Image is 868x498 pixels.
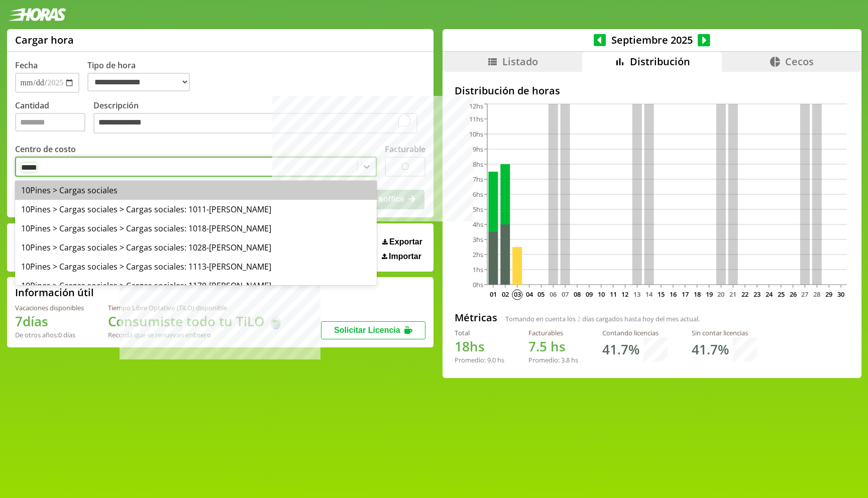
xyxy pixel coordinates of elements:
[606,33,698,47] span: Septiembre 2025
[473,160,483,169] tspan: 8hs
[705,290,712,299] text: 19
[505,314,700,323] span: Tomando en cuenta los días cargados hasta hoy del mes actual.
[473,175,483,184] tspan: 7hs
[87,73,190,91] select: Tipo de hora
[15,144,76,155] label: Centro de costo
[562,290,569,299] text: 07
[15,276,377,295] div: 10Pines > Cargas sociales > Cargas sociales: 1170-[PERSON_NAME]
[645,290,653,299] text: 14
[602,340,639,358] h1: 41.7 %
[473,265,483,274] tspan: 1hs
[574,290,581,299] text: 08
[193,330,211,339] b: Enero
[15,200,377,219] div: 10Pines > Cargas sociales > Cargas sociales: 1011-[PERSON_NAME]
[825,290,832,299] text: 29
[630,55,690,68] span: Distribución
[15,33,74,47] h1: Cargar hora
[597,290,604,299] text: 10
[528,337,547,355] span: 7.5
[108,303,284,312] div: Tiempo Libre Optativo (TiLO) disponible
[473,145,483,154] tspan: 9hs
[15,257,377,276] div: 10Pines > Cargas sociales > Cargas sociales: 1113-[PERSON_NAME]
[455,337,504,355] h1: hs
[577,314,581,323] span: 2
[609,290,616,299] text: 11
[379,237,425,247] button: Exportar
[334,326,400,334] span: Solicitar Licencia
[765,290,773,299] text: 24
[15,312,84,330] h1: 7 días
[585,290,592,299] text: 09
[729,290,736,299] text: 21
[455,355,504,364] div: Promedio: hs
[837,290,844,299] text: 30
[108,330,284,339] div: Recordá que se renuevan en
[502,55,538,68] span: Listado
[602,328,668,337] div: Contando licencias
[801,290,808,299] text: 27
[813,290,820,299] text: 28
[537,290,545,299] text: 05
[15,286,94,299] h2: Información útil
[489,290,496,299] text: 01
[455,311,497,324] h2: Métricas
[550,290,557,299] text: 06
[528,337,578,355] h1: hs
[681,290,688,299] text: 17
[693,290,700,299] text: 18
[8,8,66,21] img: logotipo
[473,280,483,289] tspan: 0hs
[15,238,377,257] div: 10Pines > Cargas sociales > Cargas sociales: 1028-[PERSON_NAME]
[692,328,757,337] div: Sin contar licencias
[469,114,483,123] tspan: 11hs
[528,355,578,364] div: Promedio: hs
[15,303,84,312] div: Vacaciones disponibles
[525,290,533,299] text: 04
[473,220,483,229] tspan: 4hs
[741,290,748,299] text: 22
[621,290,628,299] text: 12
[455,328,504,337] div: Total
[501,290,508,299] text: 02
[717,290,724,299] text: 20
[469,101,483,110] tspan: 12hs
[753,290,761,299] text: 23
[93,100,425,137] label: Descripción
[15,100,93,137] label: Cantidad
[455,337,470,355] span: 18
[473,235,483,244] tspan: 3hs
[473,250,483,259] tspan: 2hs
[513,290,520,299] text: 03
[777,290,784,299] text: 25
[15,219,377,238] div: 10Pines > Cargas sociales > Cargas sociales: 1018-[PERSON_NAME]
[658,290,665,299] text: 15
[389,237,422,246] span: Exportar
[15,330,84,339] div: De otros años: 0 días
[561,355,570,364] span: 3.8
[93,113,417,134] textarea: To enrich screen reader interactions, please activate Accessibility in Grammarly extension settings
[321,321,425,339] button: Solicitar Licencia
[473,190,483,199] tspan: 6hs
[785,55,814,68] span: Cecos
[455,84,849,97] h2: Distribución de horas
[469,130,483,139] tspan: 10hs
[15,60,38,71] label: Fecha
[389,252,421,261] span: Importar
[473,205,483,214] tspan: 5hs
[669,290,676,299] text: 16
[487,355,496,364] span: 9.0
[15,181,377,200] div: 10Pines > Cargas sociales
[385,144,425,155] label: Facturable
[15,113,85,132] input: Cantidad
[528,328,578,337] div: Facturables
[692,340,729,358] h1: 41.7 %
[108,312,284,330] h1: Consumiste todo tu TiLO 🍵
[633,290,640,299] text: 13
[87,60,198,93] label: Tipo de hora
[789,290,796,299] text: 26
